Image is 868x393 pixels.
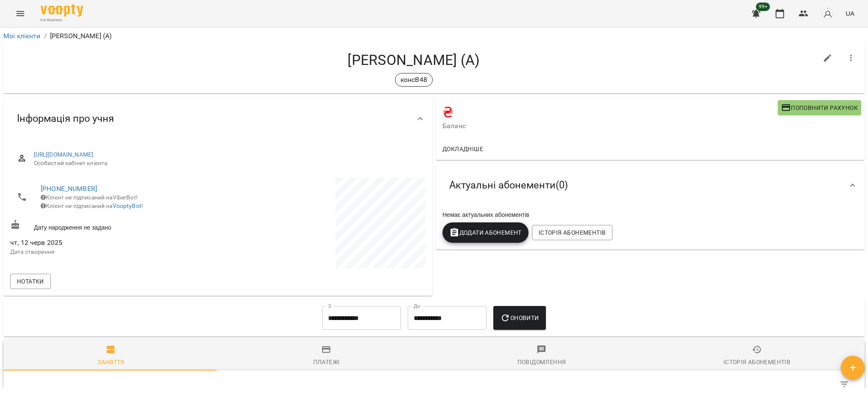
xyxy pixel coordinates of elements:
[34,159,419,168] span: Особистий кабінет клієнта
[34,151,94,158] a: [URL][DOMAIN_NAME]
[493,306,545,330] button: Оновити
[781,103,858,113] span: Поповнити рахунок
[10,274,51,289] button: Нотатки
[50,31,112,41] p: [PERSON_NAME] (А)
[442,144,483,154] span: Докладніше
[41,202,143,209] span: Клієнт не підписаний на !
[442,121,778,131] span: Баланс
[442,104,778,121] h4: ₴
[778,100,861,115] button: Поповнити рахунок
[41,17,83,23] span: For Business
[539,227,606,238] span: Історія абонементів
[44,31,47,41] li: /
[113,202,142,209] a: VooptyBot
[3,32,41,40] a: Мої клієнти
[532,225,612,240] button: Історія абонементів
[442,222,529,243] button: Додати Абонемент
[10,51,818,69] h4: [PERSON_NAME] (А)
[10,3,31,24] button: Menu
[846,9,854,18] span: UA
[517,357,566,367] div: Повідомлення
[842,6,858,21] button: UA
[449,179,568,192] span: Актуальні абонементи ( 0 )
[97,357,125,367] div: Заняття
[500,313,539,323] span: Оновити
[41,185,97,193] a: [PHONE_NUMBER]
[41,194,138,201] span: Клієнт не підписаний на ViberBot!
[10,238,216,248] span: чт, 12 черв 2025
[313,357,340,367] div: Платежі
[723,357,790,367] div: Історія абонементів
[41,4,83,17] img: Voopty Logo
[436,163,865,207] div: Актуальні абонементи(0)
[449,227,522,238] span: Додати Абонемент
[17,276,44,286] span: Нотатки
[3,97,432,140] div: Інформація про учня
[17,112,114,125] span: Інформація про учня
[3,31,865,41] nav: breadcrumb
[756,3,770,11] span: 99+
[8,218,218,233] div: Дату народження не задано
[401,75,427,85] p: консВ48
[10,248,216,256] p: Дата створення
[395,73,433,87] div: консВ48
[441,209,860,221] div: Немає актуальних абонементів
[822,8,834,20] img: avatar_s.png
[439,141,487,157] button: Докладніше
